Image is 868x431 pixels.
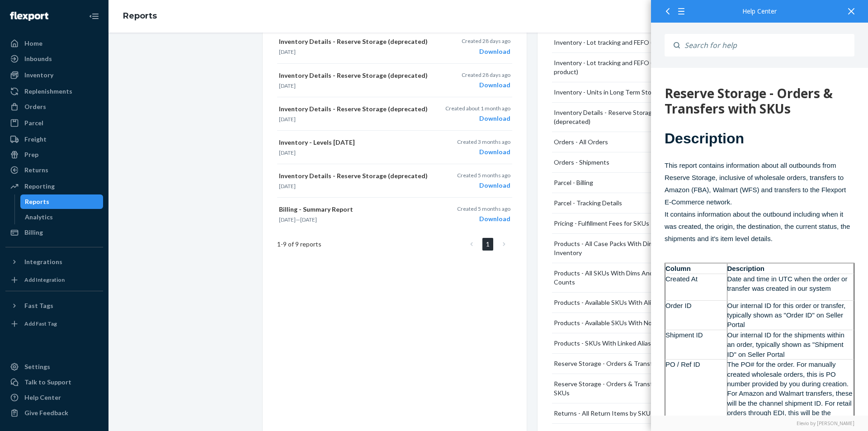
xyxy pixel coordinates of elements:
div: Reserve Storage - Orders & Transfers with SKUs [554,379,689,398]
a: Analytics [20,210,104,224]
button: Products - Available SKUs With No Aliases [552,313,699,333]
div: Fast Tags [24,301,53,310]
button: Products - All SKUs With Dims And Alias Counts [552,263,699,293]
div: Download [457,181,510,190]
button: Give Feedback [5,406,103,420]
div: Inbounds [24,54,52,63]
span: This report contains information about all outbounds from Reserve Storage, inclusive of wholesale... [14,91,203,140]
button: Inventory Details - Reserve Storage (deprecated)[DATE]Created 5 months agoDownload [277,164,512,198]
a: Returns [5,163,103,177]
div: Parcel - Billing [554,178,593,187]
span: It contains information about the outbound including when it was created, the origin, the destina... [14,140,203,177]
button: Products - Available SKUs With Alias Counts [552,293,699,313]
div: Download [445,114,510,123]
div: Parcel [24,118,43,128]
td: Retailer [14,360,76,409]
p: Inventory Details - Reserve Storage (deprecated) [279,71,432,80]
strong: Description [76,197,114,204]
p: Inventory - Levels [DATE] [279,138,432,147]
time: [DATE] [279,116,296,123]
a: Prep [5,147,103,162]
p: Billing - Summary Report [279,205,432,214]
time: [DATE] [279,149,296,156]
div: Pricing - Fulfillment Fees for SKUs [554,219,649,228]
div: Download [462,47,510,56]
a: Replenishments [5,84,103,99]
div: Inventory - Units in Long Term Storage [554,88,664,97]
div: Orders - Shipments [554,158,609,167]
input: Search [680,34,854,57]
div: Help Center [665,8,854,14]
td: The PO# for the order. For manually created wholesale orders, this is PO number provided by you d... [76,292,203,360]
button: Inventory - Levels [DATE][DATE]Created 3 months agoDownload [277,131,512,164]
a: Reports [123,11,157,21]
a: Reports [20,194,104,209]
div: Inventory - Lot tracking and FEFO (single product) [554,58,689,76]
a: Inbounds [5,52,103,66]
button: Close Navigation [85,7,103,25]
span: 1 - 9 of 9 reports [277,240,321,249]
td: PO / Ref ID [14,292,76,360]
div: Products - All Case Packs With Dims And Inventory [554,239,689,257]
div: Orders - All Orders [554,137,608,147]
div: Add Fast Tag [24,320,57,327]
div: Freight [24,135,47,144]
button: Inventory - Lot tracking and FEFO (single product) [552,53,699,82]
a: Reporting [5,179,103,194]
td: Our internal ID for this order or transfer, typically shown as "Order ID" on Seller Portal [76,232,203,262]
div: Reporting [24,182,55,191]
span: Description [14,62,93,79]
span: Chat [20,6,38,14]
div: Download [457,147,510,156]
div: Products - Available SKUs With Alias Counts [554,298,680,307]
a: Inventory [5,68,103,82]
button: Reserve Storage - Orders & Transfers with SKUs [552,374,699,403]
button: Orders - All Orders [552,132,699,152]
a: Orders [5,99,103,114]
p: — [279,216,432,223]
div: Returns [24,166,48,175]
button: Pricing - Fulfillment Fees for SKUs [552,213,699,234]
div: Products - SKUs With Linked Aliases [554,339,658,348]
div: Download [462,81,510,90]
div: Reserve Storage - Orders & Transfers [554,359,661,368]
p: Created 5 months ago [457,171,510,179]
button: Inventory Details - Reserve Storage (deprecated)[DATE]Created 28 days agoDownload [277,30,512,63]
a: Page 1 is your current page [482,238,493,251]
p: Inventory Details - Reserve Storage (deprecated) [279,171,432,180]
p: Created 3 months ago [457,138,510,146]
button: Parcel - Tracking Details [552,193,699,213]
p: Inventory Details - Reserve Storage (deprecated) [279,104,432,114]
div: Parcel - Tracking Details [554,199,622,208]
time: [DATE] [300,216,317,223]
div: Inventory [24,71,53,80]
div: Returns - All Return Items by SKUs [554,409,654,418]
div: Home [24,39,42,48]
p: Created 5 months ago [457,205,510,213]
button: Inventory - Units in Long Term Storage [552,82,699,103]
div: Inventory Details - Reserve Storage (deprecated) [554,108,689,126]
p: Created about 1 month ago [445,104,510,112]
a: Add Fast Tag [5,317,103,331]
div: Settings [24,362,50,371]
td: The channel the order is shipped to. This could be "Flexport Ecom", "Wholesale order", "Amazon", ... [76,360,203,409]
a: Elevio by [PERSON_NAME] [665,420,854,426]
button: Products - All Case Packs With Dims And Inventory [552,234,699,263]
time: [DATE] [279,48,296,55]
a: Billing [5,225,103,240]
time: [DATE] [279,216,296,223]
ol: breadcrumbs [116,3,164,29]
div: Replenishments [24,87,72,96]
h4: Reserve Storage - Orders and Transfers [14,60,203,81]
a: Add Integration [5,273,103,287]
div: Reports [25,197,49,206]
div: Billing [24,228,43,237]
div: Give Feedback [24,408,68,417]
a: Settings [5,360,103,374]
div: Download [457,214,510,223]
div: Add Integration [24,276,65,284]
a: Parcel [5,116,103,130]
button: Talk to Support [5,375,103,389]
td: Date and time in UTC when the order or transfer was created in our system [76,206,203,232]
td: Order ID [14,232,76,262]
